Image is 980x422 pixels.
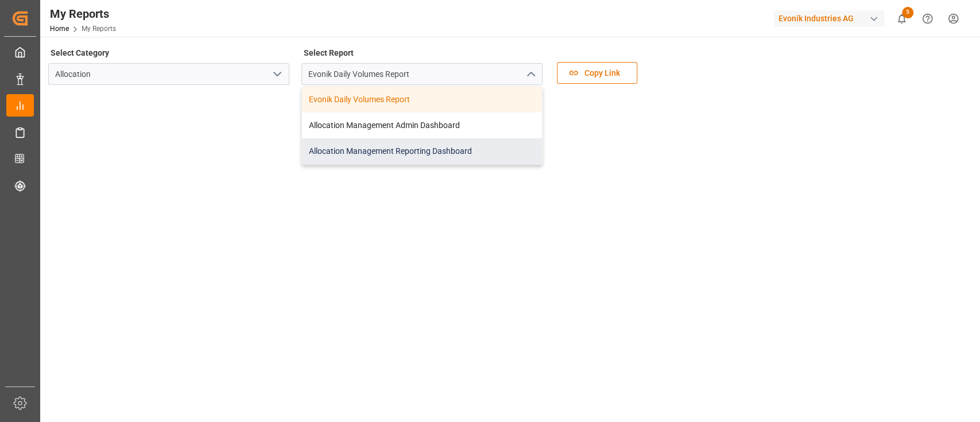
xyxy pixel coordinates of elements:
button: Copy Link [557,62,637,84]
a: Home [50,25,69,33]
div: Evonik Industries AG [774,10,884,27]
span: 5 [902,7,913,18]
button: show 5 new notifications [889,6,915,32]
div: My Reports [50,5,116,22]
input: Type to search/select [48,63,289,85]
label: Select Category [48,45,111,61]
label: Select Report [301,45,355,61]
button: close menu [521,65,539,83]
button: Help Center [915,6,940,32]
div: Allocation Management Reporting Dashboard [302,138,542,164]
input: Type to search/select [301,63,543,85]
button: Evonik Industries AG [774,7,889,29]
div: Allocation Management Admin Dashboard [302,113,542,138]
span: Copy Link [579,67,626,79]
button: open menu [268,65,285,83]
div: Evonik Daily Volumes Report [302,87,542,113]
